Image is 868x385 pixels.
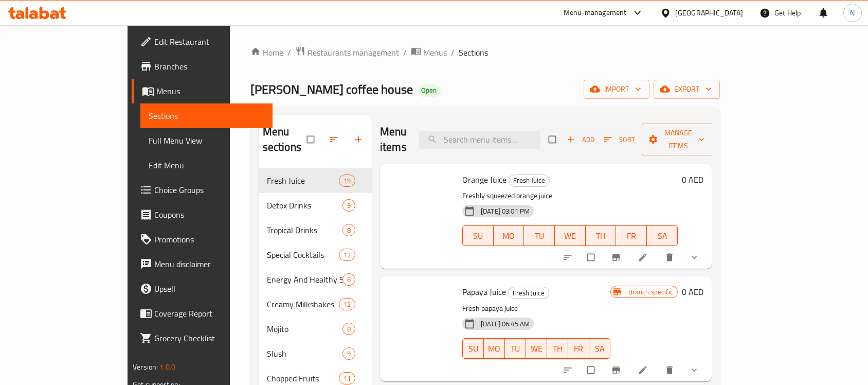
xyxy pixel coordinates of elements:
button: show more [683,359,708,381]
a: Edit menu item [638,252,650,262]
span: Sort [604,134,635,146]
a: Choice Groups [132,178,273,202]
div: Special Cocktails [267,249,339,261]
span: MO [498,229,520,243]
button: MO [484,338,505,359]
div: Energy And Healthy Smoothies6 [259,267,372,292]
p: Fresh papaya juice [462,302,610,315]
span: Papaya Juice [462,284,506,300]
button: Branch-specific-item [605,246,629,269]
a: Menu disclaimer [132,252,273,276]
span: SA [593,341,606,356]
li: / [451,46,455,59]
a: Full Menu View [140,128,273,153]
span: [DATE] 06:45 AM [477,319,534,329]
span: Orange Juice [462,172,507,187]
h6: 0 AED [682,172,703,187]
span: Branches [154,60,264,73]
h2: Menu sections [263,124,307,155]
span: [DATE] 03:01 PM [477,206,534,216]
span: WE [530,341,543,356]
span: 9 [343,201,355,211]
nav: breadcrumb [250,46,720,59]
span: Creamy Milkshakes [267,298,339,310]
button: delete [658,359,683,381]
button: TU [524,225,555,246]
svg: Show Choices [689,365,699,375]
span: Edit Restaurant [154,36,264,48]
div: Chopped Fruits [267,372,339,384]
button: export [654,80,720,99]
a: Upsell [132,276,273,301]
button: Branch-specific-item [605,359,629,381]
button: SU [462,225,494,246]
span: Restaurants management [308,46,399,59]
div: Tropical Drinks8 [259,218,372,242]
button: TH [586,225,617,246]
a: Edit Menu [140,153,273,178]
span: 8 [343,324,355,334]
span: TU [509,341,522,356]
span: Slush [267,347,342,360]
a: Menus [132,79,273,103]
div: items [342,273,355,286]
div: Fresh Juice [509,174,550,187]
span: [PERSON_NAME] coffee house [250,78,413,101]
span: Version: [133,360,158,374]
span: Open [417,86,441,95]
span: Select all sections [301,130,322,149]
span: Menus [156,85,264,97]
h6: 0 AED [682,285,703,299]
a: Edit Restaurant [132,29,273,54]
div: Mojito8 [259,317,372,341]
span: TH [590,229,612,243]
button: MO [494,225,525,246]
span: 1.0.0 [159,360,175,374]
span: Sections [149,110,264,122]
span: N [850,7,855,19]
button: WE [526,338,547,359]
li: / [287,46,291,59]
div: Detox Drinks [267,199,342,212]
div: items [342,224,355,236]
button: TU [505,338,526,359]
span: Edit Menu [149,159,264,171]
input: search [419,131,540,149]
span: Fresh Juice [509,174,549,186]
button: SA [589,338,610,359]
div: Menu-management [564,7,627,19]
button: WE [555,225,586,246]
span: import [592,83,641,96]
a: Branches [132,54,273,79]
h2: Menu items [380,124,407,155]
div: items [342,323,355,335]
span: Tropical Drinks [267,224,342,236]
span: TU [528,229,551,243]
span: Add [567,134,594,146]
button: Add [564,132,597,148]
span: TH [551,341,564,356]
span: Coverage Report [154,307,264,320]
span: Mojito [267,323,342,335]
div: Fresh Juice19 [259,168,372,193]
span: Upsell [154,283,264,295]
span: Choice Groups [154,184,264,196]
span: Select to update [581,248,603,267]
svg: Show Choices [689,252,699,262]
div: items [339,298,355,310]
div: items [339,249,355,261]
span: export [662,83,712,96]
span: 8 [343,225,355,235]
button: delete [658,246,683,269]
div: items [339,174,355,187]
p: Freshly squeezed orange juice [462,189,678,202]
li: / [403,46,407,59]
span: 12 [339,300,355,309]
span: MO [488,341,501,356]
span: Menu disclaimer [154,258,264,270]
div: Special Cocktails12 [259,242,372,267]
div: Fresh Juice [267,174,339,187]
